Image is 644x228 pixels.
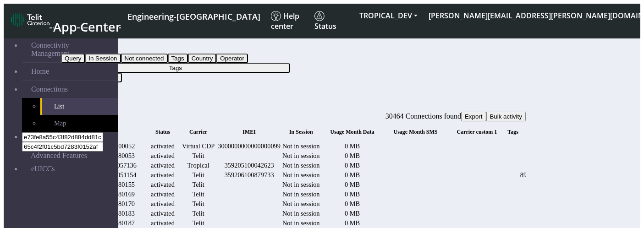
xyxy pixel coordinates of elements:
img: status.svg [314,11,325,21]
span: Not in session [282,190,320,198]
a: Connectivity Management [22,37,118,62]
a: List [40,98,118,115]
a: Your current platform instance [127,7,260,24]
img: knowledge.svg [271,11,281,21]
span: activated [151,210,175,217]
span: activated [151,181,175,188]
span: Connections [31,85,68,93]
span: 0 MB [345,219,360,227]
div: Telit [181,219,216,227]
button: Not connected [121,54,168,63]
span: Not in session [282,142,320,150]
span: activated [151,142,175,150]
div: 359205100042623 [218,162,281,169]
span: Not in session [282,181,320,188]
div: Telit [181,200,216,208]
a: Map [40,115,118,132]
div: 359206100879733 [218,171,281,179]
a: Home [22,63,118,80]
div: Telit [181,210,216,217]
span: 0 MB [345,142,360,150]
span: Tags [507,129,518,135]
span: IMEI [242,129,256,135]
span: activated [151,162,175,169]
span: 0 MB [345,190,360,198]
button: In Session [85,54,121,63]
span: 0 MB [345,152,360,159]
button: TROPICAL_DEV [354,7,423,24]
span: Carrier custom 1 [457,129,497,135]
span: Export [465,113,483,120]
span: activated [151,219,175,227]
span: Status [155,129,170,135]
button: Query [61,54,85,63]
span: Bulk activity [490,113,522,120]
div: Connections [61,102,526,112]
div: Telit [181,171,216,179]
button: Export [461,112,486,121]
a: Connections [22,81,118,98]
span: Usage Month Data [330,129,374,135]
div: 89033023312170000000005421143800 [520,171,626,179]
a: App Center [11,10,120,32]
span: Usage Month SMS [394,129,438,135]
span: Help center [271,11,299,31]
button: Operator [216,54,248,63]
div: Tropical [181,162,216,169]
span: 0 MB [345,171,360,179]
div: Telit [181,152,216,160]
div: Telit [181,190,216,198]
span: Map [54,119,66,127]
a: eUICCs [22,160,118,178]
div: Telit [181,181,216,189]
div: Virtual CDP [181,142,216,150]
span: 0 MB [345,162,360,169]
span: activated [151,152,175,159]
span: Not in session [282,219,320,227]
a: Status [311,7,354,35]
button: Tags [168,54,188,63]
span: Not in session [282,162,320,169]
span: 0 MB [345,200,360,207]
button: Bulk activity [486,112,526,121]
div: 3000000000000000099 [218,142,281,150]
span: App Center [53,18,121,35]
span: 30464 Connections found [385,112,461,120]
button: Tags [61,63,290,73]
span: activated [151,171,175,179]
span: Advanced Features [31,152,87,160]
button: Country [188,54,217,63]
span: activated [151,190,175,198]
a: Help center [267,7,311,35]
span: List [54,103,64,110]
span: Not in session [282,152,320,159]
span: activated [151,200,175,207]
span: Not in session [282,200,320,207]
span: Carrier [189,129,207,135]
span: 0 MB [345,210,360,217]
span: Engineering-[GEOGRAPHIC_DATA] [127,11,260,22]
img: logo-telit-cinterion-gw-new.png [11,12,50,27]
div: fitlers menu [61,89,526,98]
span: Not in session [282,210,320,217]
span: Not in session [282,171,320,179]
span: 0 MB [345,181,360,188]
span: Status [314,11,336,31]
span: In Session [289,129,313,135]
